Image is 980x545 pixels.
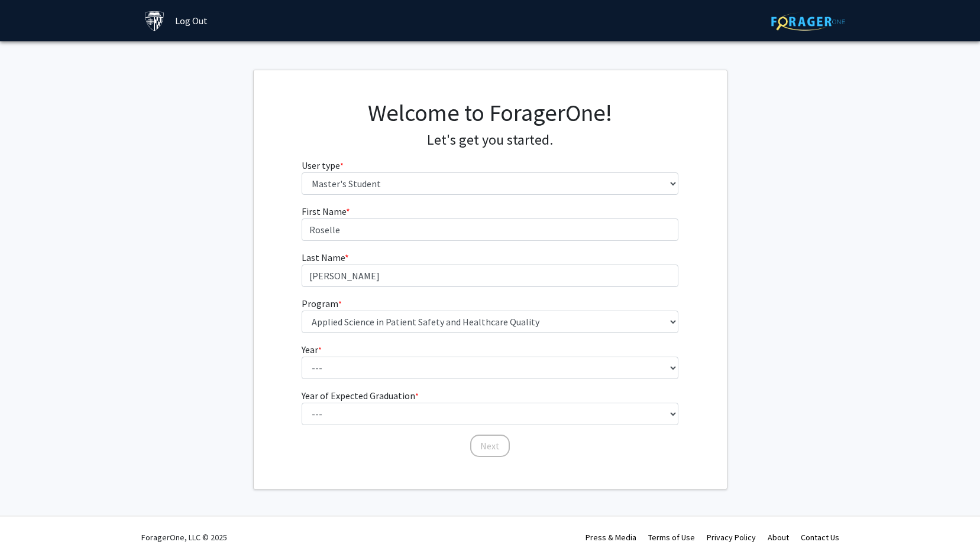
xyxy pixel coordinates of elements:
a: Terms of Use [648,532,695,543]
a: Privacy Policy [707,532,756,543]
label: User type [302,158,344,172]
a: About [768,532,789,543]
span: First Name [302,205,346,217]
img: Johns Hopkins University Logo [144,11,165,31]
a: Press & Media [586,532,636,543]
img: ForagerOne Logo [771,12,845,31]
label: Program [302,296,342,311]
h1: Welcome to ForagerOne! [302,99,678,127]
h4: Let's get you started. [302,132,678,149]
a: Contact Us [801,532,839,543]
iframe: Chat [9,492,50,536]
label: Year [302,342,322,357]
label: Year of Expected Graduation [302,389,419,403]
button: Next [470,435,510,457]
span: Last Name [302,252,345,263]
